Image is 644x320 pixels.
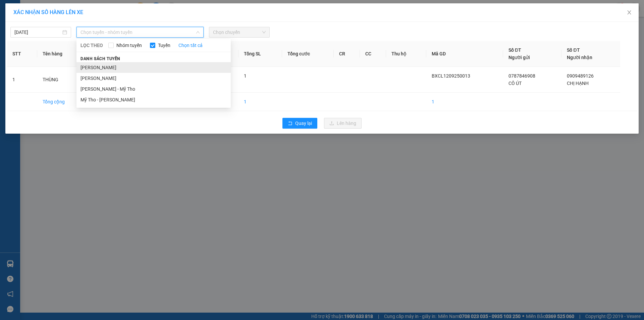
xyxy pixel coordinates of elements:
[567,55,592,60] span: Người nhận
[37,93,89,111] td: Tổng cộng
[508,73,535,79] span: 0787846908
[7,67,37,93] td: 1
[80,27,200,37] span: Chọn tuyến - nhóm tuyến
[426,41,503,67] th: Mã GD
[288,121,292,126] span: rollback
[508,81,522,86] span: CÔ ÚT
[282,118,317,129] button: rollbackQuay lại
[114,42,145,49] span: Nhóm tuyến
[426,93,503,111] td: 1
[155,42,173,49] span: Tuyến
[76,84,231,94] li: [PERSON_NAME] - Mỹ Tho
[80,42,103,49] span: LỌC THEO
[360,41,386,67] th: CC
[238,93,282,111] td: 1
[295,120,312,127] span: Quay lại
[386,41,426,67] th: Thu hộ
[508,55,530,60] span: Người gửi
[76,56,124,62] span: Danh sách tuyến
[324,118,362,129] button: uploadLên hàng
[37,41,89,67] th: Tên hàng
[334,41,360,67] th: CR
[432,73,470,79] span: BXCL1209250013
[76,62,231,73] li: [PERSON_NAME]
[13,9,83,15] span: XÁC NHẬN SỐ HÀNG LÊN XE
[37,67,89,93] td: THÙNG
[244,73,247,79] span: 1
[196,30,200,34] span: down
[178,42,203,49] a: Chọn tất cả
[627,10,632,15] span: close
[238,41,282,67] th: Tổng SL
[567,73,594,79] span: 0909489126
[213,27,266,37] span: Chọn chuyến
[567,47,580,53] span: Số ĐT
[7,41,37,67] th: STT
[14,29,61,36] input: 12/09/2025
[76,94,231,105] li: Mỹ Tho - [PERSON_NAME]
[508,47,521,53] span: Số ĐT
[620,3,639,22] button: Close
[76,73,231,84] li: [PERSON_NAME]
[567,81,589,86] span: CHỊ HẠNH
[282,41,334,67] th: Tổng cước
